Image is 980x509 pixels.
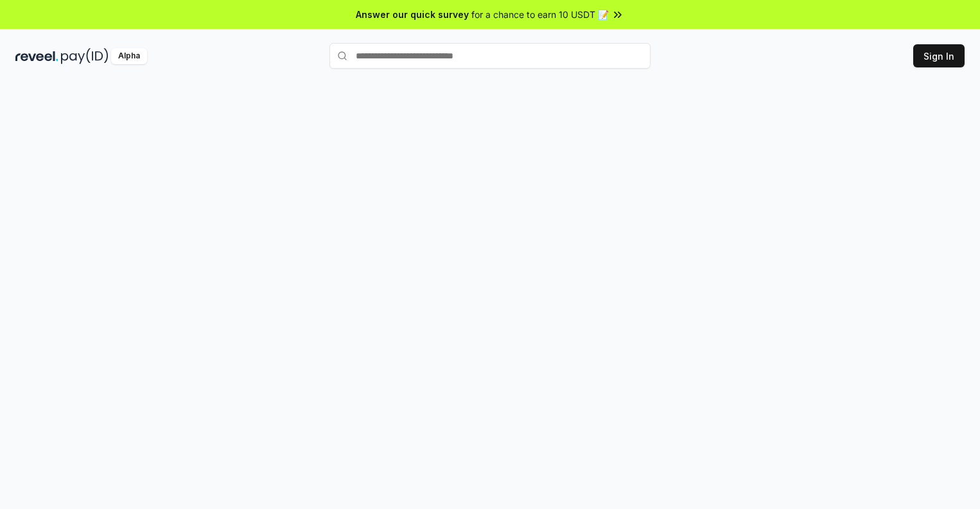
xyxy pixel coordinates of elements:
[471,8,609,21] span: for a chance to earn 10 USDT 📝
[356,8,469,21] span: Answer our quick survey
[15,48,58,64] img: reveel_dark
[913,44,965,67] button: Sign In
[61,48,109,64] img: pay_id
[111,48,147,64] div: Alpha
